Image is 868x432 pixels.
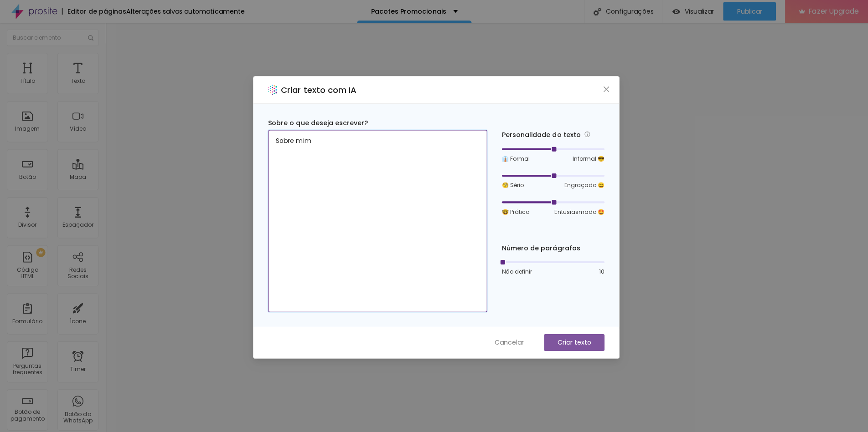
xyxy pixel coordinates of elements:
h2: Criar texto com IA [279,83,355,96]
div: Personalidade do texto [499,129,601,139]
div: Sobre o que deseja escrever? [267,118,485,127]
span: Entusiasmado 🤩 [552,207,601,215]
span: close [599,85,607,92]
span: 🤓 Prático [499,207,527,215]
span: 🧐 Sério [499,180,521,188]
textarea: Sobre mim [267,129,485,310]
p: Criar texto [554,336,588,346]
span: Informal 😎 [569,154,601,162]
button: Close [599,84,608,93]
span: Cancelar [492,336,521,346]
span: 👔 Formal [499,154,527,162]
button: Cancelar [483,332,530,349]
div: Número de parágrafos [499,242,601,252]
span: Engraçado 😄 [561,180,601,188]
span: Não definir [499,266,529,274]
span: 10 [596,266,601,274]
button: Criar texto [541,332,601,349]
